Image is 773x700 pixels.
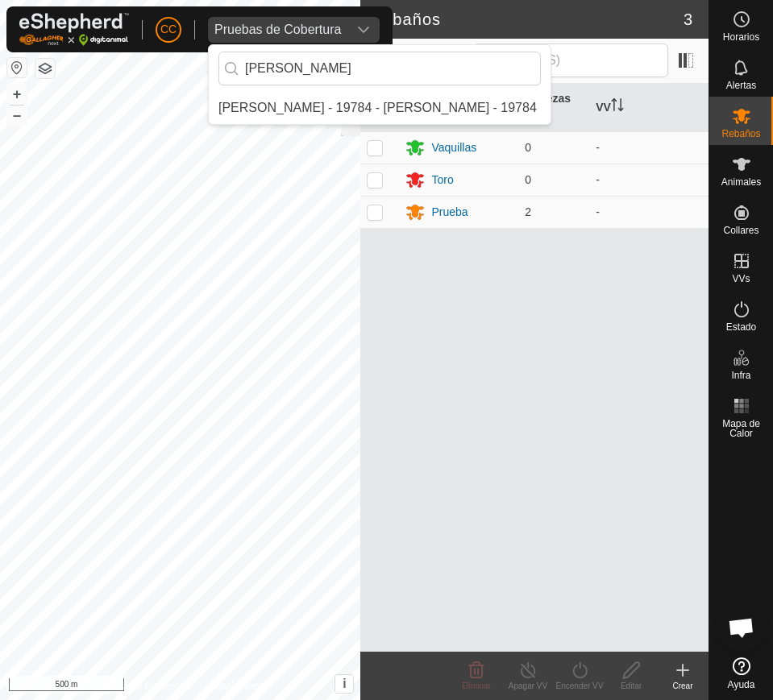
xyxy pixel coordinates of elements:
[554,680,605,692] div: Encender VV
[605,680,657,692] div: Editar
[726,322,756,332] span: Estado
[209,92,551,124] li: Jon Peio Franciscoenea Buldain - 19784
[589,84,709,132] th: VV
[370,10,683,29] h2: Rebaños
[218,98,537,118] div: [PERSON_NAME] - 19784 - [PERSON_NAME] - 19784
[713,419,769,438] span: Mapa de Calor
[160,21,177,38] span: CC
[589,196,709,228] td: -
[723,32,759,42] span: Horarios
[728,680,755,690] span: Ayuda
[7,85,27,104] button: +
[473,43,668,77] input: Buscar (S)
[717,603,766,652] div: Chat abierto
[721,177,761,187] span: Animales
[684,7,692,31] span: 3
[431,172,453,188] div: Toro
[525,173,531,186] span: 0
[462,681,491,690] span: Eliminar
[210,679,264,694] a: Contáctenos
[208,17,347,43] span: Pruebas de Cobertura
[731,371,750,380] span: Infra
[589,131,709,164] td: -
[518,84,589,132] th: Cabezas
[721,129,760,139] span: Rebaños
[7,58,27,77] button: Restablecer Mapa
[611,101,624,114] p-sorticon: Activar para ordenar
[347,17,380,43] div: dropdown trigger
[218,52,541,85] input: Buscar por región, país, empresa o propiedad
[35,59,55,78] button: Capas del Mapa
[214,23,341,36] div: Pruebas de Cobertura
[431,204,468,221] div: Prueba
[525,205,531,218] span: 2
[209,92,551,124] ul: Option List
[97,679,189,694] a: Política de Privacidad
[589,164,709,196] td: -
[19,13,129,46] img: Logo Gallagher
[732,274,750,284] span: VVs
[335,675,353,693] button: i
[657,680,709,692] div: Crear
[709,651,773,696] a: Ayuda
[502,680,554,692] div: Apagar VV
[723,226,758,235] span: Collares
[431,139,476,156] div: Vaquillas
[726,81,756,90] span: Alertas
[343,677,346,690] span: i
[7,106,27,125] button: –
[525,141,531,154] span: 0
